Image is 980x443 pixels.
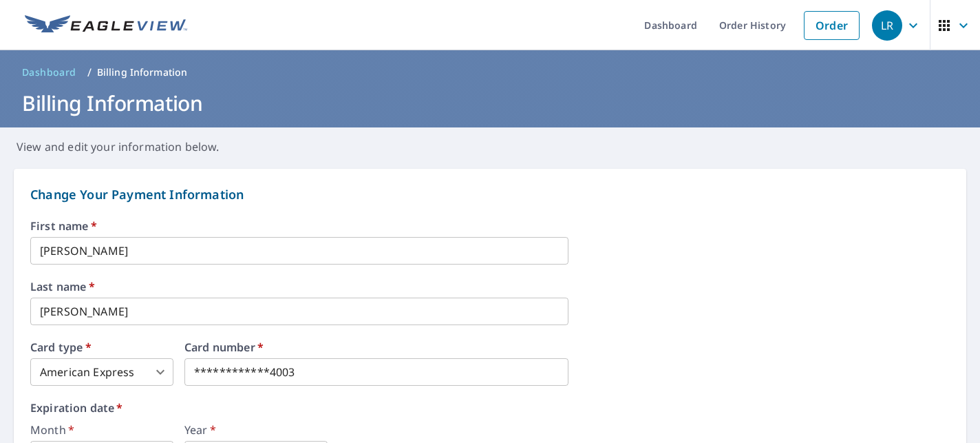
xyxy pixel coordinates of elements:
[87,64,92,81] li: /
[30,402,950,413] label: Expiration date
[184,424,328,435] label: Year
[25,15,187,36] img: EV Logo
[30,281,950,292] label: Last name
[30,358,173,386] div: American Express
[30,342,173,353] label: Card type
[30,424,173,435] label: Month
[22,65,76,79] span: Dashboard
[184,342,568,353] label: Card number
[804,11,860,40] a: Order
[872,10,902,41] div: LR
[30,220,950,231] label: First name
[17,89,963,117] h1: Billing Information
[17,61,963,83] nav: breadcrumb
[97,65,188,79] p: Billing Information
[17,61,82,83] a: Dashboard
[30,185,950,204] p: Change Your Payment Information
